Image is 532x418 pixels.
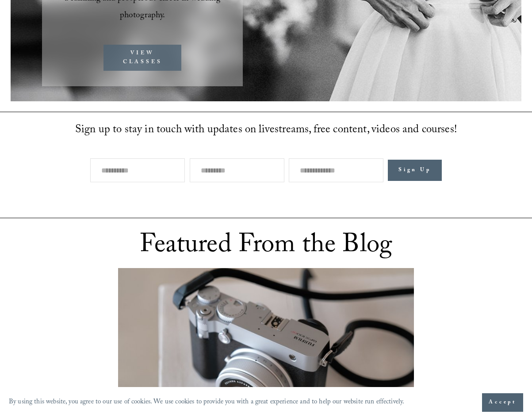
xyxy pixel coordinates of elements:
span: Featured From the Blog [140,225,393,269]
span: Accept [489,398,517,407]
a: VIEW CLASSES [103,45,181,71]
p: By using this website, you agree to our use of cookies. We use cookies to provide you with a grea... [9,396,404,409]
span: Sign up to stay in touch with updates on livestreams, free content, videos and courses! [75,121,457,140]
span: Sign Up [398,166,431,175]
button: Accept [482,393,523,412]
button: Sign Up [388,160,442,181]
